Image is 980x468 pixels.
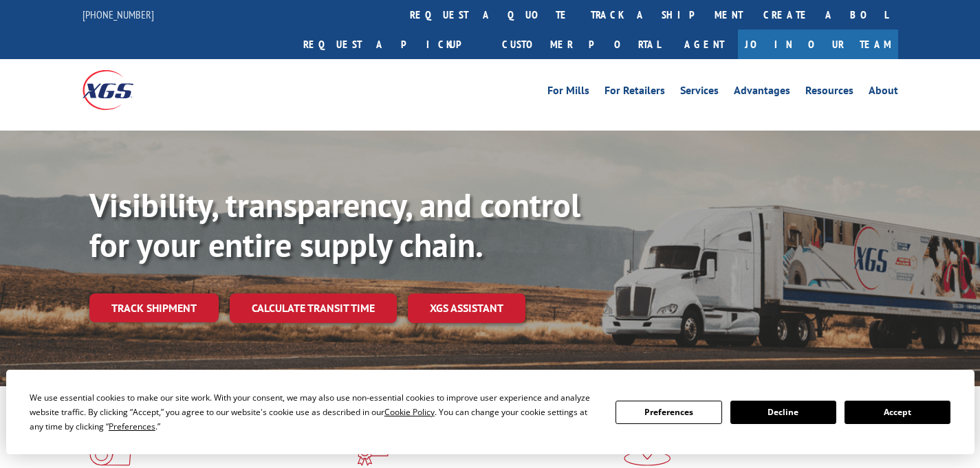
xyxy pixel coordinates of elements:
a: Advantages [734,85,790,100]
a: Join Our Team [738,30,898,59]
a: Request a pickup [293,30,492,59]
a: For Retailers [605,85,665,100]
span: Cookie Policy [384,406,435,418]
a: Agent [671,30,738,59]
div: Cookie Consent Prompt [6,370,974,454]
button: Decline [730,401,836,424]
button: Preferences [616,401,721,424]
a: Calculate transit time [230,293,397,323]
a: XGS ASSISTANT [408,293,525,323]
a: For Mills [547,85,589,100]
a: About [869,85,898,100]
a: [PHONE_NUMBER] [83,8,154,21]
span: Preferences [109,421,155,432]
a: Customer Portal [492,30,671,59]
b: Visibility, transparency, and control for your entire supply chain. [89,183,580,266]
a: Resources [805,85,853,100]
div: We use essential cookies to make our site work. With your consent, we may also use non-essential ... [30,390,599,434]
button: Accept [845,401,950,424]
a: Track shipment [89,293,219,322]
a: Services [680,85,719,100]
